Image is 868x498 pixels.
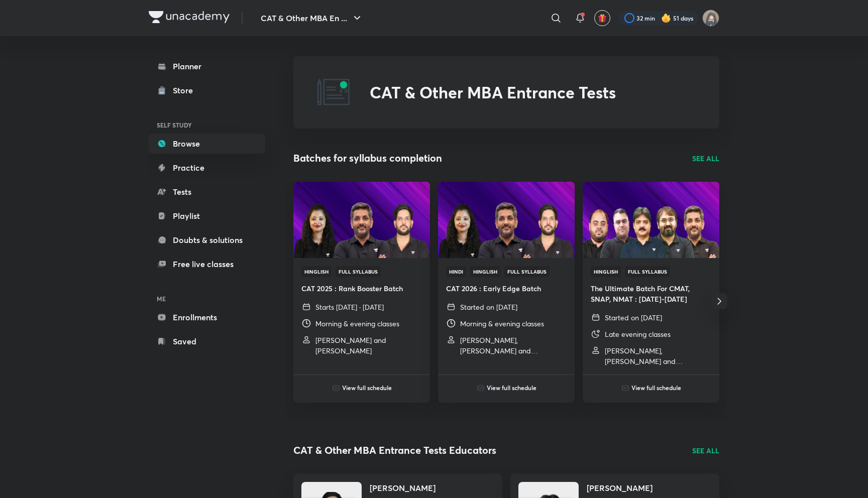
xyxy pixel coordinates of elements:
[460,302,517,312] p: Started on [DATE]
[587,482,653,494] h4: [PERSON_NAME]
[692,445,719,456] a: SEE ALL
[255,8,369,28] button: CAT & Other MBA En ...
[460,318,544,329] p: Morning & evening classes
[336,266,381,277] span: Full Syllabus
[438,182,575,364] a: ThumbnailHindiHinglishFull SyllabusCAT 2026 : Early Edge BatchStarted on [DATE]Morning & evening ...
[621,384,629,392] img: play
[293,443,496,458] h3: CAT & Other MBA Entrance Tests Educators
[605,345,711,366] p: Lokesh Agarwal, Ronakkumar Shah and Amit Deepak Rohra
[470,266,500,277] span: Hinglish
[173,84,199,96] div: Store
[149,56,265,76] a: Planner
[149,254,265,274] a: Free live classes
[149,116,265,134] h6: SELF STUDY
[702,10,719,27] img: Jarul Jangid
[293,151,442,166] h2: Batches for syllabus completion
[293,182,430,364] a: ThumbnailHinglishFull SyllabusCAT 2025 : Rank Booster BatchStarts [DATE] · [DATE]Morning & evenin...
[460,335,567,356] p: Ravi Kumar, Saral Nashier and Alpa Sharma
[342,383,392,392] h6: View full schedule
[477,384,485,392] img: play
[315,335,422,356] p: Saral Nashier and Alpa Sharma
[598,14,607,23] img: avatar
[446,266,466,277] span: Hindi
[605,312,662,323] p: Started on [DATE]
[605,329,671,339] p: Late evening classes
[591,283,711,304] h4: The Ultimate Batch For CMAT, SNAP, NMAT : [DATE]-[DATE]
[149,134,265,154] a: Browse
[149,80,265,100] a: Store
[301,283,422,294] h4: CAT 2025 : Rank Booster Batch
[332,384,340,392] img: play
[317,76,350,108] img: CAT & Other MBA Entrance Tests
[437,181,576,259] img: Thumbnail
[370,83,616,102] h2: CAT & Other MBA Entrance Tests
[149,230,265,250] a: Doubts & solutions
[149,331,265,351] a: Saved
[149,206,265,226] a: Playlist
[661,13,671,23] img: streak
[149,307,265,327] a: Enrollments
[315,302,384,312] p: Starts [DATE] · [DATE]
[591,266,621,277] span: Hinglish
[149,158,265,178] a: Practice
[581,181,720,259] img: Thumbnail
[446,283,567,294] h4: CAT 2026 : Early Edge Batch
[487,383,536,392] h6: View full schedule
[149,290,265,307] h6: ME
[625,266,670,277] span: Full Syllabus
[631,383,681,392] h6: View full schedule
[692,153,719,164] a: SEE ALL
[149,11,230,26] a: Company Logo
[594,10,610,26] button: avatar
[583,182,719,375] a: ThumbnailHinglishFull SyllabusThe Ultimate Batch For CMAT, SNAP, NMAT : [DATE]-[DATE]Started on [...
[149,182,265,202] a: Tests
[370,482,436,494] h4: [PERSON_NAME]
[504,266,550,277] span: Full Syllabus
[301,266,332,277] span: Hinglish
[149,11,230,23] img: Company Logo
[292,181,431,259] img: Thumbnail
[315,318,399,329] p: Morning & evening classes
